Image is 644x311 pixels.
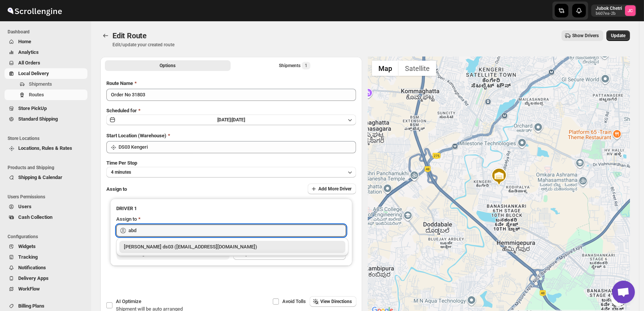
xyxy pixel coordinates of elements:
[606,30,630,41] button: Update
[106,167,356,177] button: 4 minutes
[119,141,356,153] input: Search location
[18,71,49,76] span: Local Delivery
[116,205,346,212] h3: DRIVER 1
[106,80,133,86] span: Route Name
[308,184,356,194] button: Add More Driver
[232,60,358,71] button: Selected Shipments
[112,42,174,48] p: Edit/update your created route
[232,117,245,123] span: [DATE]
[572,33,599,39] span: Show Drivers
[112,31,147,40] span: Edit Route
[8,165,87,171] span: Products and Shipping
[106,89,356,101] input: Eg: Bengaluru Route
[8,135,87,141] span: Store Locations
[5,47,87,58] button: Analytics
[5,273,87,284] button: Delivery Apps
[18,39,31,44] span: Home
[106,133,166,138] span: Start Location (Warehouse)
[611,33,625,39] span: Update
[8,194,87,200] span: Users Permissions
[18,275,49,281] span: Delivery Apps
[6,1,63,20] img: ScrollEngine
[18,174,62,180] span: Shipping & Calendar
[18,204,32,209] span: Users
[106,160,137,166] span: Time Per Stop
[5,241,87,252] button: Widgets
[111,169,131,175] span: 4 minutes
[100,74,362,301] div: All Route Options
[628,8,633,13] text: JC
[8,234,87,240] span: Configurations
[18,265,46,270] span: Notifications
[591,5,636,17] button: User menu
[18,243,36,249] span: Widgets
[596,11,622,16] p: b607ea-2b
[18,303,44,309] span: Billing Plans
[18,105,47,111] span: Store PickUp
[5,36,87,47] button: Home
[128,225,346,237] input: Search assignee
[612,281,635,303] div: Open chat
[100,30,111,41] button: Routes
[5,201,87,212] button: Users
[29,81,52,87] span: Shipments
[5,284,87,294] button: WorkFlow
[5,212,87,223] button: Cash Collection
[562,30,603,41] button: Show Drivers
[5,252,87,262] button: Tracking
[124,243,341,251] div: [PERSON_NAME] ds03 ([EMAIL_ADDRESS][DOMAIN_NAME])
[282,298,306,304] span: Avoid Tolls
[625,5,636,16] span: Jubok Chetri
[160,63,176,69] span: Options
[18,286,40,292] span: WorkFlow
[18,60,40,66] span: All Orders
[5,143,87,154] button: Locations, Rules & Rates
[18,116,58,122] span: Standard Shipping
[116,241,348,253] li: Abdul Ahmed Laskar ds03 (dofesex377@dextrago.com)
[18,49,39,55] span: Analytics
[116,215,137,223] div: Assign to
[18,145,72,151] span: Locations, Rules & Rates
[5,58,87,68] button: All Orders
[596,5,622,11] p: Jubok Chetri
[18,214,52,220] span: Cash Collection
[5,262,87,273] button: Notifications
[5,90,87,100] button: Routes
[372,61,399,76] button: Show street map
[105,60,231,71] button: All Route Options
[310,296,356,307] button: View Directions
[106,115,356,125] button: [DATE]|[DATE]
[399,61,436,76] button: Show satellite imagery
[305,63,307,69] span: 1
[8,29,87,35] span: Dashboard
[106,186,127,192] span: Assign to
[5,172,87,183] button: Shipping & Calendar
[5,79,87,90] button: Shipments
[318,186,351,192] span: Add More Driver
[279,62,310,69] div: Shipments
[18,254,38,260] span: Tracking
[611,291,626,306] button: Map camera controls
[116,298,141,304] span: AI Optimize
[106,108,137,113] span: Scheduled for
[29,92,44,97] span: Routes
[217,117,232,123] span: [DATE] |
[320,298,352,305] span: View Directions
